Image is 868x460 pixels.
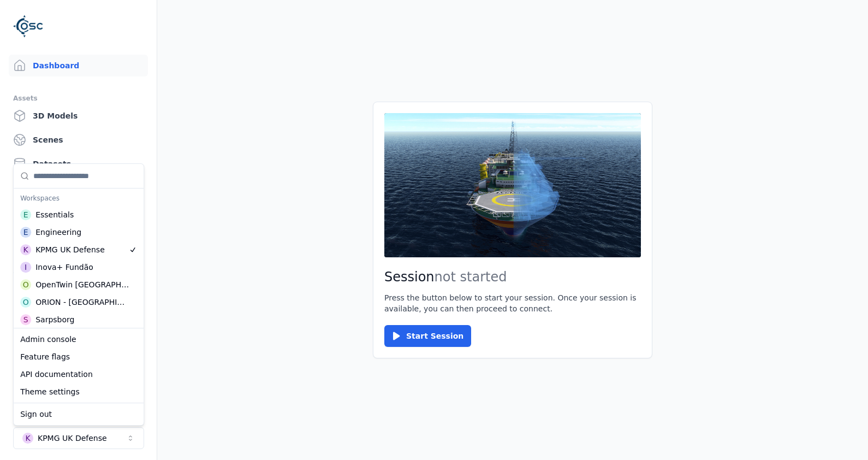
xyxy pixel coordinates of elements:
[20,279,31,290] div: O
[435,269,507,285] span: not started
[9,227,148,249] a: Documentation
[20,227,31,238] div: E
[16,348,141,365] div: Feature flags
[16,383,141,400] div: Theme settings
[9,302,148,323] a: Sessions
[9,105,148,127] a: 3D Models
[16,365,141,383] div: API documentation
[9,278,148,299] a: Team
[35,279,130,290] div: OpenTwin [GEOGRAPHIC_DATA]
[384,268,641,286] h2: Session
[384,292,641,314] p: Press the button below to start your session. Once your session is available, you can then procee...
[13,92,144,105] div: Assets
[35,262,93,273] div: Inova+ Fundão
[16,191,141,206] div: Workspaces
[9,177,148,199] a: Recordings
[9,129,148,151] a: Scenes
[38,433,107,444] div: KPMG UK Defense
[20,314,31,325] div: S
[35,244,105,255] div: KPMG UK Defense
[13,11,44,42] img: Logo
[384,325,471,347] button: Start Session
[14,328,144,403] div: Suggestions
[16,331,141,348] div: Admin console
[14,164,144,328] div: Suggestions
[20,209,31,220] div: E
[13,427,144,449] button: Select a workspace
[9,153,148,175] a: Datasets
[35,297,130,308] div: ORION - [GEOGRAPHIC_DATA]
[35,314,74,325] div: Sarpsborg
[22,433,33,444] div: K
[35,209,74,220] div: Essentials
[20,244,31,255] div: K
[14,403,144,425] div: Suggestions
[35,227,81,238] div: Engineering
[20,262,31,273] div: I
[16,405,141,423] div: Sign out
[9,55,148,76] a: Dashboard
[20,297,31,308] div: O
